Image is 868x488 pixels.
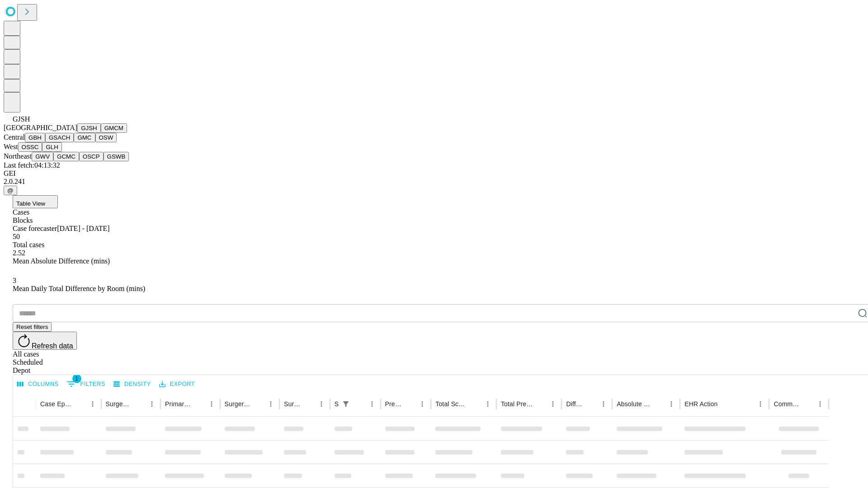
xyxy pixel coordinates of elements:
button: Menu [481,398,494,410]
button: GMC [74,133,95,142]
span: 3 [13,277,16,284]
button: Menu [366,398,378,410]
button: Export [157,377,197,391]
div: Total Scheduled Duration [435,400,468,408]
div: Absolute Difference [617,400,651,408]
button: Reset filters [13,322,52,332]
button: Menu [665,398,678,410]
div: Surgeon Name [106,400,132,408]
button: Menu [146,398,158,410]
button: Sort [353,398,366,410]
button: Menu [315,398,328,410]
button: OSSC [18,142,42,152]
div: EHR Action [684,400,717,408]
button: @ [4,186,17,195]
button: GSACH [45,133,74,142]
button: GWV [32,152,53,161]
span: Total cases [13,241,44,249]
div: Predicted In Room Duration [385,400,403,408]
button: Sort [74,398,86,410]
div: 2.0.241 [4,178,864,186]
button: Sort [302,398,315,410]
span: Mean Absolute Difference (mins) [13,257,110,265]
div: Scheduled In Room Duration [335,400,339,408]
button: Density [111,377,153,391]
span: Mean Daily Total Difference by Room (mins) [13,285,145,292]
button: Menu [205,398,218,410]
button: OSW [95,133,117,142]
button: Refresh data [13,332,77,350]
div: GEI [4,169,864,178]
button: Menu [754,398,767,410]
button: Select columns [15,377,61,391]
button: Show filters [65,377,108,391]
span: Reset filters [16,324,48,330]
button: Menu [86,398,99,410]
button: GCMC [53,152,79,161]
button: Sort [534,398,547,410]
button: Sort [652,398,665,410]
button: Menu [264,398,277,410]
span: @ [7,187,14,194]
div: Case Epic Id [40,400,73,408]
button: Table View [13,195,58,208]
span: Northeast [4,152,32,160]
button: Sort [585,398,597,410]
div: Total Predicted Duration [501,400,533,408]
span: Refresh data [32,342,73,350]
button: GMCM [101,123,127,133]
button: GJSH [77,123,101,133]
span: West [4,143,18,150]
div: 1 active filter [340,398,352,410]
div: Surgery Name [225,400,251,408]
span: Case forecaster [13,225,57,232]
div: Comments [774,400,800,408]
button: Sort [252,398,264,410]
span: GJSH [13,115,30,123]
button: Sort [801,398,814,410]
div: Primary Service [165,400,191,408]
button: Menu [597,398,610,410]
div: Difference [566,400,584,408]
span: 2.52 [13,249,25,257]
div: Surgery Date [284,400,302,408]
span: Table View [16,200,45,207]
span: 50 [13,233,20,240]
button: Menu [814,398,826,410]
span: [GEOGRAPHIC_DATA] [4,124,77,131]
button: Sort [718,398,731,410]
button: Show filters [340,398,352,410]
button: Sort [403,398,416,410]
button: Sort [193,398,205,410]
button: Menu [416,398,429,410]
span: [DATE] - [DATE] [57,225,109,232]
span: Last fetch: 04:13:32 [4,161,60,169]
button: Sort [133,398,146,410]
button: GSWB [104,152,129,161]
span: 1 [72,374,81,383]
span: Central [4,133,25,141]
button: OSCP [79,152,104,161]
button: Sort [469,398,481,410]
button: GLH [42,142,61,152]
button: GBH [25,133,45,142]
button: Menu [547,398,559,410]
